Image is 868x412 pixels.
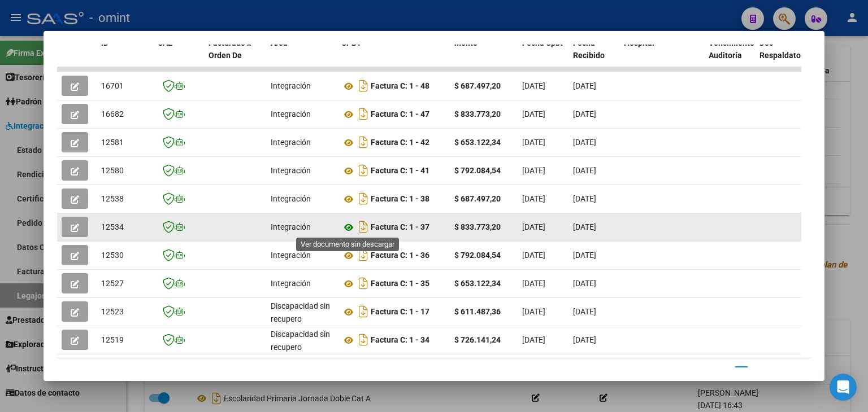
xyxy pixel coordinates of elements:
[698,366,713,379] a: go to first page
[271,301,330,323] span: Discapacidad sin recupero
[271,138,311,147] span: Integración
[271,222,311,231] span: Integración
[568,31,619,81] datatable-header-cell: Fecha Recibido
[454,335,501,344] strong: $ 726.141,24
[518,31,568,81] datatable-header-cell: Fecha Cpbt
[209,38,251,60] span: Facturado x Orden De
[153,31,204,81] datatable-header-cell: CAE
[522,166,545,175] span: [DATE]
[371,279,429,288] strong: Factura C: 1 - 35
[454,279,501,288] strong: $ 653.122,34
[371,223,429,232] strong: Factura C: 1 - 37
[371,336,429,345] strong: Factura C: 1 - 34
[371,251,429,260] strong: Factura C: 1 - 36
[101,251,124,260] span: 12530
[733,363,750,382] li: page 1
[101,279,124,288] span: 12527
[573,81,596,90] span: [DATE]
[573,335,596,344] span: [DATE]
[204,31,266,81] datatable-header-cell: Facturado x Orden De
[522,109,545,119] span: [DATE]
[356,218,371,236] i: Descargar documento
[573,307,596,316] span: [DATE]
[101,166,124,175] span: 12580
[454,307,501,316] strong: $ 611.487,36
[450,31,518,81] datatable-header-cell: Monto
[356,303,371,321] i: Descargar documento
[101,335,124,344] span: 12519
[830,374,857,401] div: Open Intercom Messenger
[454,109,501,119] strong: $ 833.773,20
[356,190,371,208] i: Descargar documento
[454,166,501,175] strong: $ 792.084,54
[356,105,371,123] i: Descargar documento
[271,330,330,352] span: Discapacidad sin recupero
[735,366,748,379] a: 1
[266,31,337,81] datatable-header-cell: Area
[454,222,501,231] strong: $ 833.773,20
[522,279,545,288] span: [DATE]
[356,133,371,151] i: Descargar documento
[522,307,545,316] span: [DATE]
[271,194,311,203] span: Integración
[57,358,206,387] div: 16 total
[101,307,124,316] span: 12523
[704,31,755,81] datatable-header-cell: Vencimiento Auditoría
[522,194,545,203] span: [DATE]
[371,166,429,176] strong: Factura C: 1 - 41
[454,251,501,260] strong: $ 792.084,54
[356,77,371,95] i: Descargar documento
[709,38,754,60] span: Vencimiento Auditoría
[522,251,545,260] span: [DATE]
[101,194,124,203] span: 12538
[454,194,501,203] strong: $ 687.497,20
[573,222,596,231] span: [DATE]
[101,109,124,119] span: 16682
[356,161,371,179] i: Descargar documento
[522,81,545,90] span: [DATE]
[755,31,823,81] datatable-header-cell: Doc Respaldatoria
[752,366,765,379] a: 2
[759,38,810,60] span: Doc Respaldatoria
[271,166,311,175] span: Integración
[454,138,501,147] strong: $ 653.122,34
[337,31,450,81] datatable-header-cell: CPBT
[454,81,501,90] strong: $ 687.497,20
[97,31,153,81] datatable-header-cell: ID
[371,110,429,119] strong: Factura C: 1 - 47
[101,138,124,147] span: 12581
[769,366,784,379] a: go to next page
[573,138,596,147] span: [DATE]
[522,335,545,344] span: [DATE]
[573,109,596,119] span: [DATE]
[101,222,124,231] span: 12534
[271,251,311,260] span: Integración
[522,222,545,231] span: [DATE]
[750,363,767,382] li: page 2
[573,279,596,288] span: [DATE]
[271,81,311,90] span: Integración
[356,274,371,292] i: Descargar documento
[101,81,124,90] span: 16701
[573,38,605,60] span: Fecha Recibido
[715,366,731,379] a: go to previous page
[271,109,311,119] span: Integración
[356,246,371,264] i: Descargar documento
[371,82,429,91] strong: Factura C: 1 - 48
[619,31,704,81] datatable-header-cell: Hospital
[371,308,429,317] strong: Factura C: 1 - 17
[371,138,429,147] strong: Factura C: 1 - 42
[573,194,596,203] span: [DATE]
[356,331,371,349] i: Descargar documento
[271,279,311,288] span: Integración
[522,138,545,147] span: [DATE]
[788,366,804,379] a: go to last page
[573,251,596,260] span: [DATE]
[573,166,596,175] span: [DATE]
[371,195,429,204] strong: Factura C: 1 - 38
